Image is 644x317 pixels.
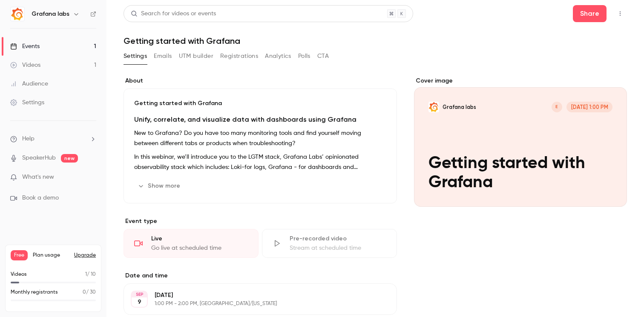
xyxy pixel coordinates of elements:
[33,252,69,259] span: Plan usage
[151,234,248,243] div: Live
[22,173,54,182] span: What's new
[134,114,386,125] h2: Unify, correlate, and visualize data with dashboards using Grafana
[74,252,96,259] button: Upgrade
[85,271,96,278] p: / 10
[124,49,147,63] button: Settings
[179,49,213,63] button: UTM builder
[155,291,352,300] p: [DATE]
[11,271,27,278] p: Videos
[132,291,147,297] div: SEP
[124,229,259,258] div: LiveGo live at scheduled time
[124,271,397,280] label: Date and time
[138,298,141,306] p: 9
[134,179,185,193] button: Show more
[414,77,627,207] section: Cover image
[155,300,352,307] p: 1:00 PM - 2:00 PM, [GEOGRAPHIC_DATA]/[US_STATE]
[32,10,69,18] h6: Grafana labs
[265,49,291,63] button: Analytics
[134,99,386,108] p: Getting started with Grafana
[262,229,397,258] div: Pre-recorded videoStream at scheduled time
[11,7,24,21] img: Grafana labs
[124,36,627,46] h1: Getting started with Grafana
[10,98,44,107] div: Settings
[290,234,386,243] div: Pre-recorded video
[11,288,58,296] p: Monthly registrants
[10,80,48,88] div: Audience
[10,134,96,143] li: help-dropdown-opener
[124,217,397,226] p: Event type
[22,194,59,203] span: Book a demo
[134,152,386,172] p: In this webinar, we’ll introduce you to the LGTM stack, Grafana Labs’ opinionated observability s...
[11,250,28,260] span: Free
[134,128,386,149] p: New to Grafana? Do you have too many monitoring tools and find yourself moving between different ...
[61,154,78,163] span: new
[151,244,248,252] div: Go live at scheduled time
[85,272,87,277] span: 1
[220,49,258,63] button: Registrations
[10,42,40,51] div: Events
[124,77,397,85] label: About
[414,77,627,85] label: Cover image
[22,134,34,143] span: Help
[83,288,96,296] p: / 30
[22,154,56,163] a: SpeakerHub
[298,49,310,63] button: Polls
[317,49,329,63] button: CTA
[83,290,86,295] span: 0
[154,49,172,63] button: Emails
[10,61,40,69] div: Videos
[131,9,216,18] div: Search for videos or events
[290,244,386,252] div: Stream at scheduled time
[573,5,607,22] button: Share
